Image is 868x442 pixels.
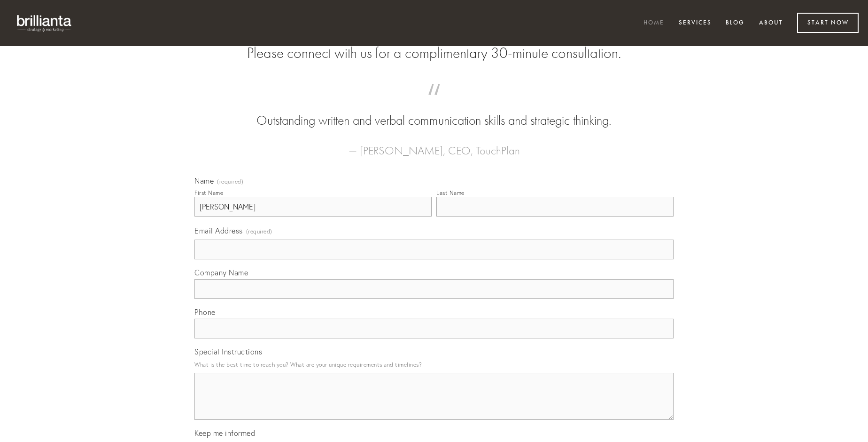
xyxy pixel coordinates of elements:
h2: Please connect with us for a complimentary 30-minute consultation. [194,44,674,62]
span: (required) [246,225,272,238]
a: About [753,16,789,31]
a: Services [673,16,718,31]
span: “ [209,93,659,112]
p: What is the best time to reach you? What are your unique requirements and timelines? [194,358,674,371]
span: Phone [194,307,216,317]
div: First Name [194,189,223,196]
blockquote: Outstanding written and verbal communication skills and strategic thinking. [209,93,659,130]
span: Company Name [194,268,248,277]
a: Home [637,16,670,31]
span: Name [194,176,214,185]
a: Start Now [797,13,859,33]
span: Email Address [194,226,243,235]
span: Special Instructions [194,347,262,356]
a: Blog [720,16,751,31]
figcaption: — [PERSON_NAME], CEO, TouchPlan [209,130,659,160]
span: Keep me informed [194,428,255,438]
div: Last Name [436,189,465,196]
img: brillianta - research, strategy, marketing [9,9,80,37]
span: (required) [217,179,243,185]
